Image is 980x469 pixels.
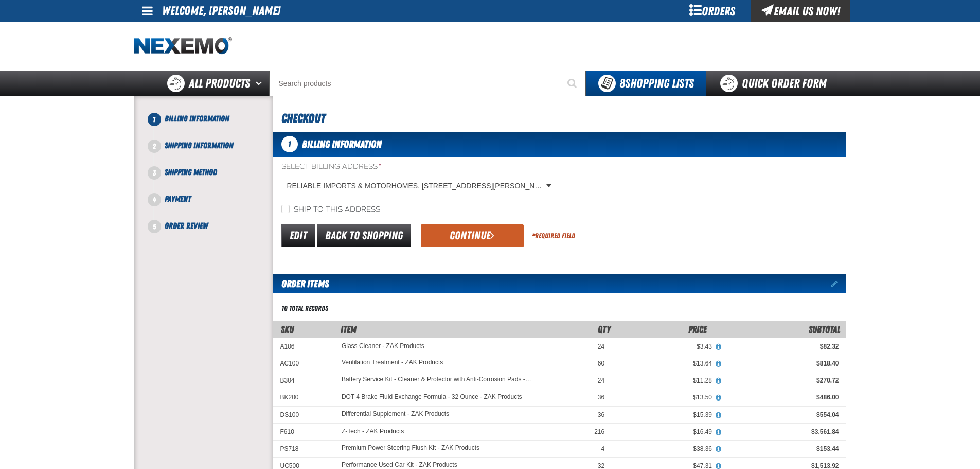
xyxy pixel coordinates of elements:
div: $16.49 [619,428,712,436]
a: Ventilation Treatment - ZAK Products [342,359,443,367]
div: $554.04 [726,411,839,419]
div: $270.72 [726,376,839,385]
span: Shipping Method [165,167,217,177]
a: Home [134,37,232,55]
input: Ship to this address [281,205,290,213]
span: Subtotal [809,324,840,335]
td: DS100 [273,406,334,423]
span: 24 [598,377,604,384]
div: Required Field [532,231,575,241]
div: $11.28 [619,376,712,385]
div: $15.39 [619,411,712,419]
nav: Checkout steps. Current step is Billing Information. Step 1 of 5 [147,113,273,232]
div: 10 total records [281,304,328,314]
span: 4 [148,193,161,206]
button: You have 8 Shopping Lists. Open to view details [586,71,706,96]
span: Shipping Information [165,141,234,150]
span: Order Review [165,221,208,231]
span: 4 [601,445,605,453]
a: Glass Cleaner - ZAK Products [342,342,424,350]
input: Search [269,71,586,96]
div: $82.32 [726,342,839,351]
div: $38.36 [619,445,712,453]
a: Differential Supplement - ZAK Products [342,411,449,418]
span: Billing Information [165,114,229,124]
td: BK200 [273,389,334,406]
span: 60 [598,360,604,367]
button: Start Searching [560,71,586,96]
button: View All Prices for Z-Tech - ZAK Products [712,428,725,437]
button: View All Prices for Differential Supplement - ZAK Products [712,411,725,420]
div: $13.64 [619,359,712,368]
li: Billing Information. Step 1 of 5. Not Completed [154,113,273,140]
td: F610 [273,423,334,440]
div: $3,561.84 [726,428,839,436]
span: Shopping Lists [619,76,694,91]
span: 1 [281,136,298,152]
td: AC100 [273,355,334,372]
span: Payment [165,194,191,204]
button: View All Prices for Ventilation Treatment - ZAK Products [712,359,725,369]
span: Price [688,324,707,335]
span: All Products [189,74,250,93]
span: RELIABLE IMPORTS & MOTORHOMES, [STREET_ADDRESS][PERSON_NAME][PERSON_NAME] [287,181,544,192]
span: Item [341,324,357,335]
h2: Order Items [273,274,329,293]
a: Z-Tech - ZAK Products [342,428,404,435]
img: Nexemo logo [134,37,232,55]
span: 2 [148,140,161,153]
button: View All Prices for Battery Service Kit - Cleaner & Protector with Anti-Corrosion Pads - ZAK Prod... [712,376,725,386]
button: View All Prices for Glass Cleaner - ZAK Products [712,342,725,352]
span: 5 [148,220,161,233]
a: Battery Service Kit - Cleaner & Protector with Anti-Corrosion Pads - ZAK Products [342,376,533,384]
span: 36 [598,394,604,401]
a: SKU [281,324,294,335]
span: 24 [598,343,604,350]
a: DOT 4 Brake Fluid Exchange Formula - 32 Ounce - ZAK Products [342,394,522,401]
div: $3.43 [619,342,712,351]
a: Premium Power Steering Flush Kit - ZAK Products [342,445,479,452]
li: Shipping Information. Step 2 of 5. Not Completed [154,140,273,166]
div: $153.44 [726,445,839,453]
li: Shipping Method. Step 3 of 5. Not Completed [154,166,273,193]
a: Quick Order Form [706,71,846,96]
button: View All Prices for Premium Power Steering Flush Kit - ZAK Products [712,445,725,454]
span: 3 [148,166,161,180]
a: Performance Used Car Kit - ZAK Products [342,462,457,469]
span: 1 [148,113,161,126]
span: 36 [598,411,604,419]
span: 216 [594,428,604,436]
button: Open All Products pages [252,71,269,96]
div: $486.00 [726,393,839,402]
label: Select Billing Address [281,162,556,172]
button: Continue [421,224,524,247]
div: $13.50 [619,393,712,402]
a: Edit items [831,280,846,287]
span: Billing Information [302,138,382,150]
a: Edit [281,224,315,247]
span: Qty [598,324,611,335]
a: Back to Shopping [317,224,411,247]
strong: 8 [619,76,625,91]
span: Checkout [281,111,325,126]
td: B304 [273,372,334,389]
td: A106 [273,338,334,355]
li: Payment. Step 4 of 5. Not Completed [154,193,273,220]
div: $818.40 [726,359,839,368]
button: View All Prices for DOT 4 Brake Fluid Exchange Formula - 32 Ounce - ZAK Products [712,393,725,403]
label: Ship to this address [281,205,380,215]
li: Order Review. Step 5 of 5. Not Completed [154,220,273,232]
td: PS718 [273,441,334,458]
